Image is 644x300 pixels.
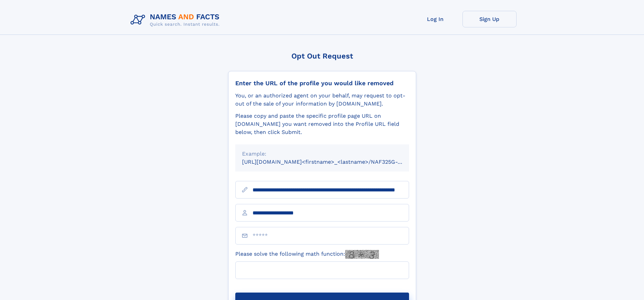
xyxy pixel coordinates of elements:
[235,112,409,136] div: Please copy and paste the specific profile page URL on [DOMAIN_NAME] you want removed into the Pr...
[242,159,422,165] small: [URL][DOMAIN_NAME]<firstname>_<lastname>/NAF325G-xxxxxxxx
[462,11,517,27] a: Sign Up
[235,92,409,108] div: You, or an authorized agent on your behalf, may request to opt-out of the sale of your informatio...
[235,250,379,259] label: Please solve the following math function:
[408,11,462,27] a: Log In
[235,79,409,87] div: Enter the URL of the profile you would like removed
[228,52,416,60] div: Opt Out Request
[128,11,225,29] img: Logo Names and Facts
[242,150,402,158] div: Example:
